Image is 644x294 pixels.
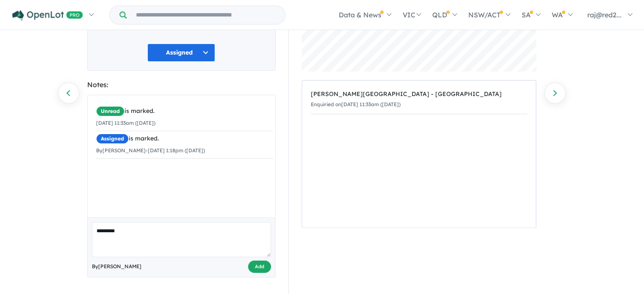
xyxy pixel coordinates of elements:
div: [PERSON_NAME][GEOGRAPHIC_DATA] - [GEOGRAPHIC_DATA] [311,89,527,99]
small: [DATE] 11:33am ([DATE]) [96,120,155,126]
span: Unread [96,106,124,116]
input: Try estate name, suburb, builder or developer [128,6,283,24]
small: By [PERSON_NAME] - [DATE] 1:18pm ([DATE]) [96,147,205,154]
div: is marked. [96,106,273,116]
button: Assigned [147,44,215,62]
img: Openlot PRO Logo White [12,10,83,21]
small: Enquiried on [DATE] 11:33am ([DATE]) [311,101,401,107]
a: [PERSON_NAME][GEOGRAPHIC_DATA] - [GEOGRAPHIC_DATA]Enquiried on[DATE] 11:33am ([DATE]) [311,85,527,114]
span: raj@red2... [587,11,622,19]
span: Assigned [96,134,129,144]
button: Add [248,261,271,273]
div: Notes: [87,79,276,91]
span: By [PERSON_NAME] [92,262,141,271]
div: is marked. [96,134,273,144]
